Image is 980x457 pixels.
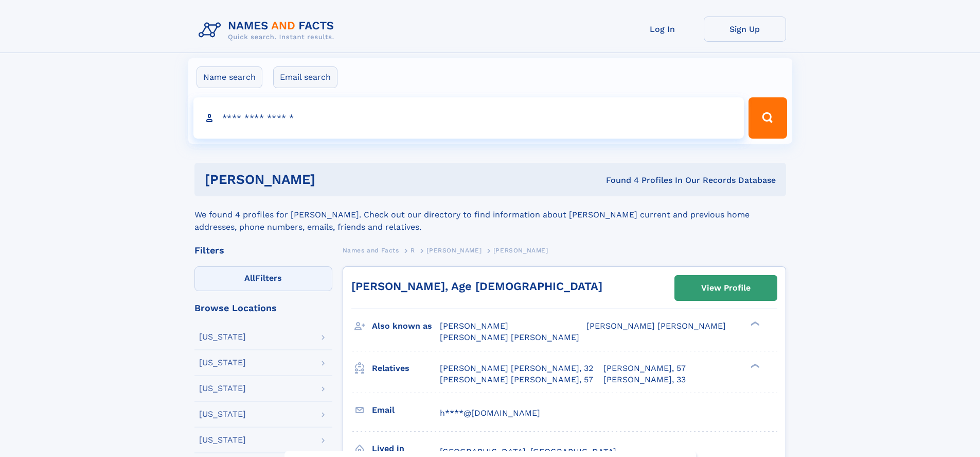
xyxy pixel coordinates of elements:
[351,280,602,293] a: [PERSON_NAME], Age [DEMOGRAPHIC_DATA]
[194,266,332,291] label: Filters
[372,360,440,377] h3: Relatives
[199,410,246,418] div: [US_STATE]
[194,196,786,233] div: We found 4 profiles for [PERSON_NAME]. Check out our directory to find information about [PERSON_...
[440,332,579,342] span: [PERSON_NAME] [PERSON_NAME]
[411,247,415,254] span: R
[440,447,616,456] span: [GEOGRAPHIC_DATA], [GEOGRAPHIC_DATA]
[197,66,262,88] label: Name search
[586,321,726,331] span: [PERSON_NAME] [PERSON_NAME]
[194,16,343,44] img: Logo Names and Facts
[701,276,751,300] div: View Profile
[199,359,246,367] div: [US_STATE]
[411,244,415,257] a: R
[199,436,246,444] div: [US_STATE]
[199,384,246,393] div: [US_STATE]
[675,276,777,300] a: View Profile
[603,363,686,374] a: [PERSON_NAME], 57
[244,273,255,283] span: All
[493,247,548,254] span: [PERSON_NAME]
[194,303,332,313] div: Browse Locations
[199,333,246,341] div: [US_STATE]
[426,244,482,257] a: [PERSON_NAME]
[621,16,704,42] a: Log In
[704,16,786,42] a: Sign Up
[194,246,332,255] div: Filters
[748,320,760,327] div: ❯
[460,175,776,186] div: Found 4 Profiles In Our Records Database
[440,363,593,374] a: [PERSON_NAME] [PERSON_NAME], 32
[426,247,482,254] span: [PERSON_NAME]
[372,401,440,419] h3: Email
[440,374,593,385] a: [PERSON_NAME] [PERSON_NAME], 57
[440,321,508,331] span: [PERSON_NAME]
[205,173,461,186] h1: [PERSON_NAME]
[749,97,787,139] button: Search Button
[343,244,399,257] a: Names and Facts
[273,66,337,88] label: Email search
[748,362,760,369] div: ❯
[193,97,744,139] input: search input
[372,317,440,335] h3: Also known as
[603,374,686,385] a: [PERSON_NAME], 33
